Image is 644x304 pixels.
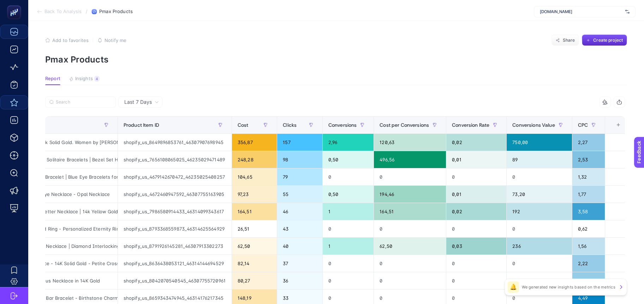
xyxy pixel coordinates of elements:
div: 40 [277,238,322,255]
span: Create project [593,37,623,43]
div: shopify_us_7986580914433_46314099343617 [118,203,232,220]
span: Report [45,76,60,82]
div: 0,50 [323,151,374,168]
div: 3,58 [572,203,605,220]
div: 0 [507,272,572,289]
div: 43 [277,220,322,237]
div: 1,56 [572,238,605,255]
div: 0 [374,272,446,289]
div: 97,23 [232,186,277,203]
div: 55 [277,186,322,203]
div: 496,56 [374,151,446,168]
span: / [86,8,88,14]
div: 0,01 [446,151,506,168]
div: 750,00 [507,134,572,151]
div: shopify_us_8042070540545_46307755720961 [118,272,232,289]
div: 1 [323,238,374,255]
div: 🔔 [508,281,519,293]
div: shopify_us_8636438053121_46314144694529 [118,255,232,272]
div: 4 [94,76,100,82]
span: [DOMAIN_NAME] [540,9,622,14]
div: 2,23 [572,272,605,289]
div: 0 [374,255,446,272]
div: shopify_us_4679142670472_46235025408257 [118,168,232,185]
div: 62,50 [374,238,446,255]
p: Pmax Products [45,54,627,65]
div: 0,02 [446,203,506,220]
img: svg%3e [625,8,630,15]
div: 26,51 [232,220,277,237]
div: 192 [507,203,572,220]
button: Create project [582,35,627,46]
span: Insights [75,76,93,82]
div: + [612,122,625,128]
div: shopify_us_8791926145281_46307913302273 [118,238,232,255]
div: 0 [446,220,506,237]
span: Notify me [105,37,126,43]
div: 0,01 [446,186,506,203]
span: Pmax Products [99,9,133,14]
div: 98 [277,151,322,168]
span: Share [563,37,575,43]
div: 0,03 [446,238,506,255]
div: 104,65 [232,168,277,185]
div: shopify_us_8649896853761_46307907698945 [118,134,232,151]
div: 194,46 [374,186,446,203]
div: 1,32 [572,168,605,185]
span: Add to favorites [52,37,89,43]
div: 248,28 [232,151,277,168]
div: 0 [374,168,446,185]
div: 0,62 [572,220,605,237]
span: Clicks [283,122,297,128]
div: 0 [323,255,374,272]
span: Last 7 Days [124,99,152,106]
div: 80,27 [232,272,277,289]
div: 236 [507,238,572,255]
div: 164,51 [374,203,446,220]
span: CPC [578,122,588,128]
div: 0 [323,220,374,237]
div: 0 [323,168,374,185]
input: Search [56,100,112,105]
div: 79 [277,168,322,185]
div: 0 [507,220,572,237]
div: 0 [446,272,506,289]
div: 0 [507,255,572,272]
div: 10 items selected [611,122,616,138]
div: 0 [446,255,506,272]
div: 356,87 [232,134,277,151]
div: shopify_us_7656108065025_46235029471489 [118,151,232,168]
div: 0,50 [323,186,374,203]
span: Conversions [328,122,357,128]
div: 1 [323,203,374,220]
div: 164,51 [232,203,277,220]
button: Add to favorites [45,37,89,43]
div: 0 [446,168,506,185]
div: shopify_us_8793368559873_46314625564929 [118,220,232,237]
div: 36 [277,272,322,289]
div: 2,27 [572,134,605,151]
button: Notify me [97,37,126,43]
span: Feedback [4,2,27,8]
span: Back To Analysis [44,9,82,14]
div: 0 [323,272,374,289]
div: 0,02 [446,134,506,151]
div: 89 [507,151,572,168]
div: 157 [277,134,322,151]
div: 37 [277,255,322,272]
span: Cost [238,122,249,128]
div: shopify_us_4672460947592_46307755163905 [118,186,232,203]
div: 1,77 [572,186,605,203]
span: Product Item ID [124,122,159,128]
span: Conversion Rate [452,122,489,128]
span: Conversions Value [512,122,555,128]
div: 120,63 [374,134,446,151]
div: 2,22 [572,255,605,272]
div: 46 [277,203,322,220]
div: 62,50 [232,238,277,255]
p: We generated new insights based on the metrics [522,284,615,290]
div: 2,53 [572,151,605,168]
div: 73,20 [507,186,572,203]
button: Share [551,35,579,46]
span: Cost per Conversions [380,122,429,128]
